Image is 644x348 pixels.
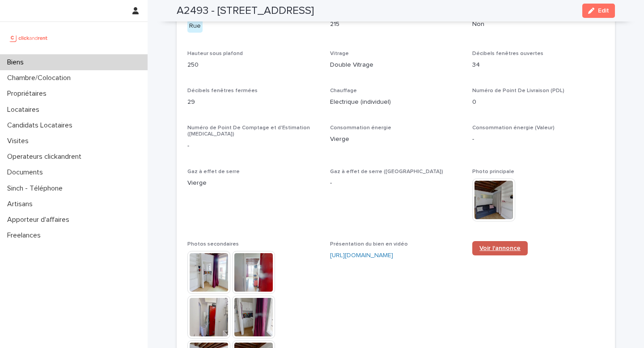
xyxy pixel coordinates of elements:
[187,178,319,188] p: Vierge
[330,135,462,144] p: Vierge
[330,242,408,247] span: Présentation du bien en vidéo
[472,125,555,131] span: Consommation énergie (Valeur)
[330,98,462,107] p: Electrique (individuel)
[472,51,543,56] span: Décibels fenêtres ouvertes
[4,106,47,114] p: Locataires
[472,60,604,70] p: 34
[330,20,462,29] p: 215
[472,20,604,29] p: Non
[177,4,314,17] h2: A2493 - [STREET_ADDRESS]
[4,184,70,193] p: Sinch - Téléphone
[4,89,54,98] p: Propriétaires
[187,242,239,247] span: Photos secondaires
[4,153,89,161] p: Operateurs clickandrent
[582,4,615,18] button: Edit
[4,121,80,130] p: Candidats Locataires
[187,60,319,70] p: 250
[472,98,604,107] p: 0
[472,241,528,255] a: Voir l'annonce
[187,88,258,93] span: Décibels fenêtres fermées
[4,74,78,82] p: Chambre/Colocation
[330,88,357,93] span: Chauffage
[187,51,243,56] span: Hauteur sous plafond
[7,29,51,47] img: UCB0brd3T0yccxBKYDjQ
[330,252,393,259] a: [URL][DOMAIN_NAME]
[4,231,48,240] p: Freelances
[4,200,40,208] p: Artisans
[472,88,564,93] span: Numéro de Point De Livraison (PDL)
[4,168,50,177] p: Documents
[472,135,604,144] p: -
[187,141,319,151] p: -
[4,137,36,145] p: Visites
[187,169,240,174] span: Gaz à effet de serre
[187,98,319,107] p: 29
[330,51,349,56] span: Vitrage
[4,216,76,224] p: Apporteur d'affaires
[330,60,462,70] p: Double Vitrage
[187,20,203,33] div: Rue
[330,125,391,131] span: Consommation énergie
[330,178,462,188] p: -
[330,169,443,174] span: Gaz à effet de serre ([GEOGRAPHIC_DATA])
[187,125,310,137] span: Numéro de Point De Comptage et d'Estimation ([MEDICAL_DATA])
[472,169,514,174] span: Photo principale
[4,58,31,67] p: Biens
[598,8,609,14] span: Edit
[479,245,521,251] span: Voir l'annonce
